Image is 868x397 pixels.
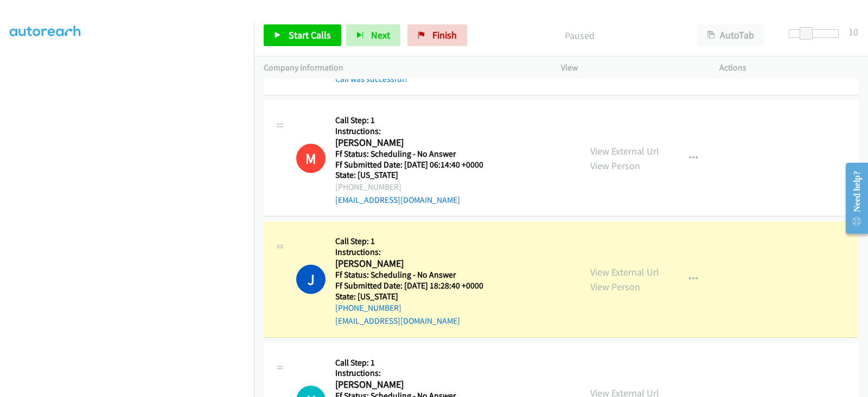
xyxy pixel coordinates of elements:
h2: [PERSON_NAME] [335,258,483,270]
div: [PHONE_NUMBER] [335,181,497,194]
h1: M [296,144,325,173]
h5: Ff Submitted Date: [DATE] 18:28:40 +0000 [335,280,483,291]
span: Finish [432,29,457,41]
a: Start Calls [264,24,341,46]
h5: State: [US_STATE] [335,170,497,181]
span: Next [371,29,390,41]
h5: Ff Submitted Date: [DATE] 06:14:40 +0000 [335,159,497,170]
a: Finish [407,24,467,46]
h5: State: [US_STATE] [335,291,483,302]
span: Start Calls [289,29,331,41]
h5: Ff Status: Scheduling - No Answer [335,270,483,280]
h5: Call Step: 1 [335,357,483,368]
a: View External Url [590,266,659,278]
p: View [561,61,700,74]
p: Paused [482,28,678,43]
h5: Call Step: 1 [335,236,483,247]
a: [EMAIL_ADDRESS][DOMAIN_NAME] [335,316,460,326]
h5: Instructions: [335,247,483,258]
h1: J [296,265,325,294]
h5: Call Step: 1 [335,115,497,126]
a: View Person [590,159,640,172]
p: Company Information [264,61,541,74]
a: Call was successful? [335,74,408,84]
a: [PHONE_NUMBER] [335,303,401,313]
button: Next [346,24,400,46]
a: [EMAIL_ADDRESS][DOMAIN_NAME] [335,195,460,205]
h5: Ff Status: Scheduling - No Answer [335,149,497,159]
button: AutoTab [697,24,764,46]
div: This number is on the do not call list [296,144,325,173]
div: 10 [848,24,858,39]
a: View Person [590,280,640,293]
h5: Instructions: [335,368,483,379]
p: Actions [719,61,858,74]
h2: [PERSON_NAME] [335,379,483,391]
h2: [PERSON_NAME] [335,137,497,149]
a: View External Url [590,145,659,157]
iframe: Resource Center [837,155,868,241]
h5: Instructions: [335,126,497,137]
